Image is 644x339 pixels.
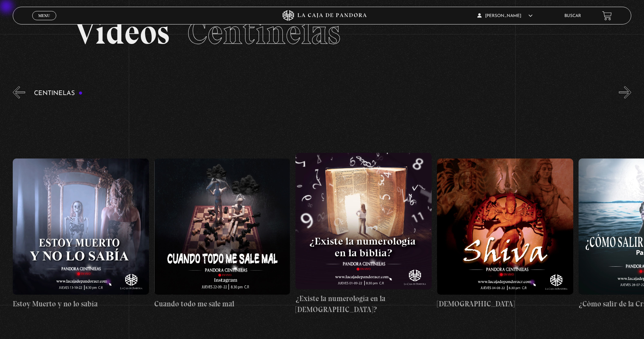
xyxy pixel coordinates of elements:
span: Menu [38,13,50,18]
h4: Estoy Muerto y no lo sabía [13,298,149,310]
h2: Videos [75,16,569,49]
span: [PERSON_NAME] [477,14,533,18]
span: Cerrar [36,20,53,24]
a: View your shopping cart [602,11,612,21]
span: Centinelas [187,12,340,52]
h4: ¿Existe la numerología en la [DEMOGRAPHIC_DATA]? [295,293,432,315]
h3: Centinelas [34,90,82,97]
h4: Cuando todo me sale mal [154,298,291,310]
a: Buscar [564,14,581,18]
button: Next [619,86,631,99]
h4: [DEMOGRAPHIC_DATA] [437,298,573,310]
button: Previous [13,86,25,99]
